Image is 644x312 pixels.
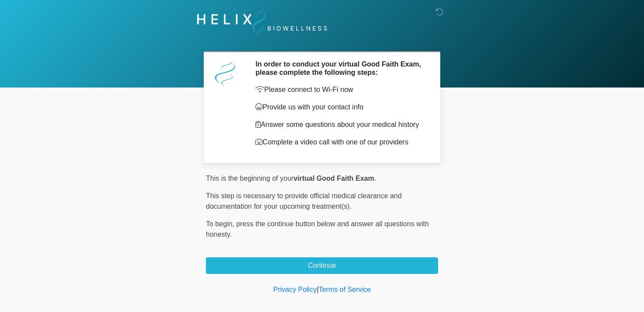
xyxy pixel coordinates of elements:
[206,220,429,238] span: press the continue button below and answer all questions with honesty.
[294,175,374,182] strong: virtual Good Faith Exam
[255,137,425,147] p: Complete a video call with one of our providers
[255,60,425,77] h2: In order to conduct your virtual Good Faith Exam, please complete the following steps:
[206,192,402,210] span: This step is necessary to provide official medical clearance and documentation for your upcoming ...
[318,286,371,293] a: Terms of Service
[212,60,239,86] img: Agent Avatar
[206,257,438,274] button: Continue
[273,286,317,293] a: Privacy Policy
[197,7,327,38] img: Helix Biowellness Logo
[255,102,425,112] p: Provide us with your contact info
[317,286,318,293] a: |
[255,119,425,130] p: Answer some questions about your medical history
[374,175,376,182] span: .
[206,220,236,228] span: To begin,
[255,84,425,95] p: Please connect to Wi-Fi now
[206,175,294,182] span: This is the beginning of your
